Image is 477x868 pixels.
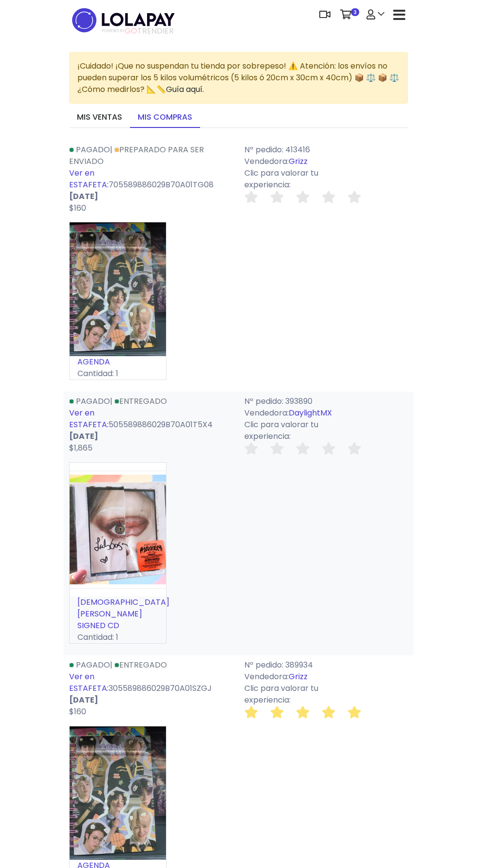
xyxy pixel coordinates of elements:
[76,144,110,155] span: Pagado
[69,108,130,128] a: Mis ventas
[289,671,308,682] a: Grizz
[351,8,359,16] span: 3
[130,108,200,128] a: Mis compras
[69,144,204,167] a: Preparado para ser enviado
[69,706,86,717] span: $160
[166,84,204,95] a: Guía aquí.
[289,156,308,167] a: Grizz
[70,463,166,597] img: small_1745452308477.png
[102,28,125,34] span: POWERED BY
[70,726,166,860] img: small_1719292039791.jpeg
[70,222,166,356] img: small_1719292039791.jpeg
[244,683,318,705] span: Clic para valorar tu experiencia:
[114,396,167,407] a: Entregado
[70,632,166,643] p: Cantidad: 1
[102,27,174,36] span: TRENDIER
[77,356,110,367] a: AGENDA
[77,597,169,631] a: [DEMOGRAPHIC_DATA][PERSON_NAME] SIGNED CD
[63,396,238,454] div: | 505589886029B70A01T5X4
[244,144,408,156] p: Nº pedido: 413416
[69,191,233,202] p: [DATE]
[76,396,110,407] span: Pagado
[244,167,318,190] span: Clic para valorar tu experiencia:
[69,202,86,214] span: $160
[76,659,110,670] span: Pagado
[244,156,408,167] p: Vendedora:
[63,659,238,718] div: | 305589886029B70A01SZGJ
[244,419,318,442] span: Clic para valorar tu experiencia:
[69,442,92,453] span: $1,865
[63,144,238,214] div: | 705589886029B70A01TG08
[70,368,166,380] p: Cantidad: 1
[244,396,408,407] p: Nº pedido: 393890
[69,694,233,706] p: [DATE]
[114,659,167,670] a: Entregado
[244,407,408,419] p: Vendedora:
[244,659,408,671] p: Nº pedido: 389934
[69,5,178,36] img: logo
[289,407,332,418] a: DaylightMX
[77,60,399,95] span: ¡Cuidado! ¡Que no suspendan tu tienda por sobrepeso! ⚠️ Atención: los envíos no pueden superar lo...
[69,167,109,190] a: Ver en ESTAFETA:
[69,671,109,694] a: Ver en ESTAFETA:
[244,671,408,683] p: Vendedora:
[125,25,137,36] span: GO
[69,407,109,430] a: Ver en ESTAFETA:
[69,431,233,442] p: [DATE]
